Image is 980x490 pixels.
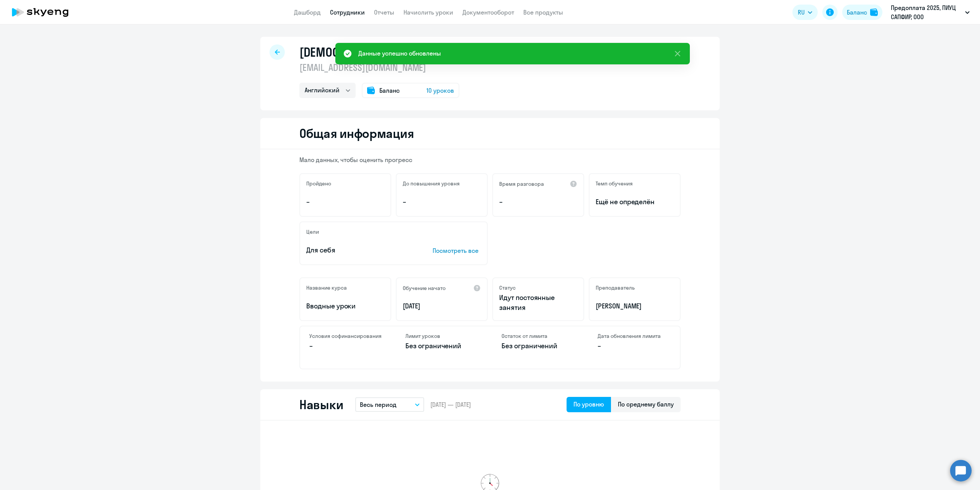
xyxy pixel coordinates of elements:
[306,284,347,291] h5: Название курса
[306,180,331,187] h5: Пройдено
[299,44,490,60] h1: [DEMOGRAPHIC_DATA][PERSON_NAME]
[306,228,319,235] h5: Цели
[433,246,481,255] p: Посмотреть все
[618,400,674,409] div: По среднему баллу
[426,86,454,95] span: 10 уроков
[299,61,523,74] p: [EMAIL_ADDRESS][DOMAIN_NAME]
[403,197,481,207] p: –
[596,284,635,291] h5: Преподаватель
[596,301,674,311] p: [PERSON_NAME]
[309,341,382,351] p: –
[403,8,453,16] a: Начислить уроки
[374,8,394,16] a: Отчеты
[598,341,671,351] p: –
[379,86,400,95] span: Баланс
[403,180,460,187] h5: До повышения уровня
[360,400,397,409] p: Весь период
[403,301,481,311] p: [DATE]
[355,397,424,412] button: Весь период
[299,126,414,141] h2: Общая информация
[309,333,382,339] h4: Условия софинансирования
[462,8,514,16] a: Документооборот
[596,180,633,187] h5: Темп обучения
[792,5,818,20] button: RU
[891,3,962,21] p: Предоплата 2025, ПИУЦ САПФИР, ООО
[306,245,409,255] p: Для себя
[842,5,882,20] button: Балансbalance
[358,49,441,58] div: Данные успешно обновлены
[598,333,671,339] h4: Дата обновления лимита
[573,400,604,409] div: По уровню
[501,341,575,351] p: Без ограничений
[596,197,674,207] span: Ещё не определён
[306,197,384,207] p: –
[405,341,479,351] p: Без ограничений
[294,8,321,16] a: Дашборд
[887,3,973,21] button: Предоплата 2025, ПИУЦ САПФИР, ООО
[499,284,516,291] h5: Статус
[403,285,446,292] h5: Обучение начато
[847,8,867,17] div: Баланс
[299,156,681,164] p: Мало данных, чтобы оценить прогресс
[299,397,343,412] h2: Навыки
[523,8,563,16] a: Все продукты
[306,301,384,311] p: Вводные уроки
[499,293,577,313] p: Идут постоянные занятия
[430,400,471,409] span: [DATE] — [DATE]
[798,8,805,17] span: RU
[501,333,575,339] h4: Остаток от лимита
[499,180,544,187] h5: Время разговора
[330,8,365,16] a: Сотрудники
[870,8,878,16] img: balance
[499,197,577,207] p: –
[405,333,479,339] h4: Лимит уроков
